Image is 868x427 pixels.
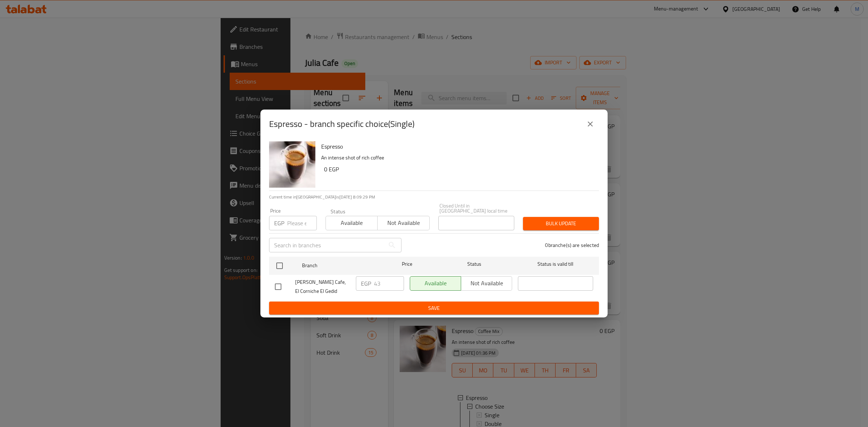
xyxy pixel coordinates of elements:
button: Save [269,302,599,315]
p: An intense shot of rich coffee [321,153,593,162]
p: 0 branche(s) are selected [545,242,599,249]
h2: Espresso - branch specific choice(Single) [269,118,414,130]
span: Bulk update [529,219,593,228]
input: Search in branches [269,238,385,252]
h6: 0 EGP [324,164,593,174]
button: Not available [377,216,429,230]
input: Please enter price [287,216,317,230]
span: [PERSON_NAME] Cafe, El Corniche El Gedid [295,278,350,296]
span: Status is valid till [518,260,593,269]
span: Save [275,304,593,313]
h6: Espresso [321,141,593,151]
p: EGP [274,219,284,227]
button: close [582,115,599,133]
input: Please enter price [374,276,404,291]
span: Available [329,218,375,228]
p: Current time in [GEOGRAPHIC_DATA] is [DATE] 8:09:29 PM [269,194,599,200]
span: Status [437,260,512,269]
img: Espresso [269,141,315,188]
span: Price [383,260,431,269]
button: Bulk update [523,217,599,230]
button: Available [325,216,378,230]
p: EGP [361,279,371,288]
span: Branch [302,261,377,270]
span: Not available [380,218,426,228]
